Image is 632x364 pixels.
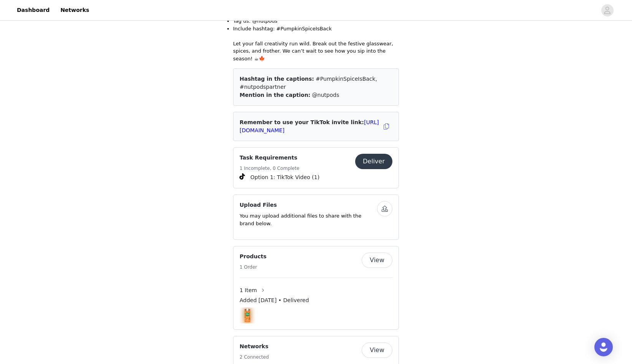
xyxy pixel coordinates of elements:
div: Products [233,246,399,330]
span: 1 Item [240,286,257,294]
p: Include hashtag: #PumpkinSpiceIsBack [233,25,399,33]
h4: Task Requirements [240,154,299,162]
button: Deliver [355,154,392,169]
span: @nutpods [312,92,339,98]
p: Tag us: @nutpods [233,17,399,25]
p: You may upload additional files to share with the brand below. [240,212,377,227]
span: Hashtag in the captions: [240,76,314,82]
h4: Networks [240,342,269,351]
span: Remember to use your TikTok invite link: [240,119,379,133]
a: Dashboard [12,2,54,19]
h5: 1 Incomplete, 0 Complete [240,165,299,172]
div: Open Intercom Messenger [594,338,613,356]
span: Added [DATE] • Delivered [240,296,309,304]
h5: 2 Connected [240,354,269,361]
h4: Upload Files [240,201,377,209]
h5: 1 Order [240,264,266,271]
span: Mention in the caption: [240,92,310,98]
button: View [362,253,392,268]
a: Networks [56,2,94,19]
button: View [362,342,392,358]
div: Task Requirements [233,147,399,188]
h4: Products [240,253,266,261]
div: avatar [604,4,611,17]
p: Let your fall creativity run wild. Break out the festive glasswear, spices, and frother. We can’t... [233,40,399,63]
img: Pumpkin Spice [240,307,255,323]
span: Option 1: TikTok Video (1) [250,173,319,181]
